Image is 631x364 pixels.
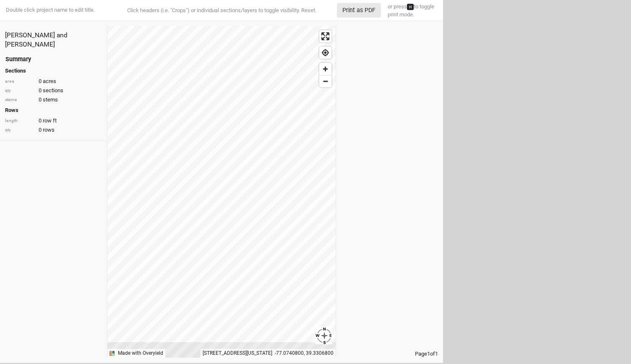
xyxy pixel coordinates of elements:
h4: Sections [5,68,102,74]
h4: Rows [5,107,102,114]
div: qty [5,88,34,94]
span: acres [43,78,56,85]
div: area [5,78,34,85]
div: 0 [5,117,102,125]
div: qty [5,127,34,133]
div: length [5,118,34,124]
div: Diana and John Waring [5,31,102,49]
button: Zoom out [319,75,331,87]
span: row ft [43,117,57,125]
div: 0 [5,78,102,85]
div: Click headers (i.e. "Crops") or individual sections/layers to toggle visibility. [110,6,333,15]
div: Made with Overyield [118,350,163,357]
canvas: Map [107,26,336,358]
div: Page 1 of 1 [336,350,443,358]
div: Double click project name to edit title. [4,6,95,14]
kbd: H [407,4,414,10]
div: 0 [5,126,102,134]
button: Reset. [301,6,316,15]
button: Zoom in [319,63,331,75]
button: Find my location [319,47,331,59]
span: rows [43,126,55,134]
span: sections [43,87,63,94]
div: Summary [5,55,31,64]
div: [STREET_ADDRESS][US_STATE] -77.0740800, 39.3306800 [201,349,336,358]
div: 0 [5,87,102,94]
button: Enter fullscreen [319,30,331,42]
button: Print as PDF [337,3,381,18]
div: 0 [5,96,102,104]
div: stems [5,97,34,103]
span: stems [43,96,58,104]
